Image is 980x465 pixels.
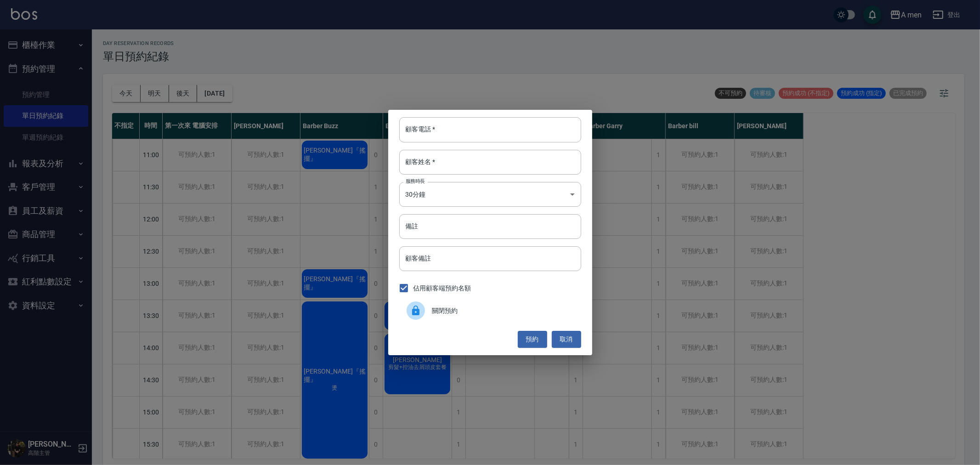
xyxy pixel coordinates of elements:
span: 佔用顧客端預約名額 [414,284,471,293]
button: 取消 [552,331,581,348]
label: 服務時長 [406,178,425,185]
div: 30分鐘 [399,182,581,207]
div: 關閉預約 [399,298,581,323]
button: 預約 [518,331,547,348]
span: 關閉預約 [432,306,574,316]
